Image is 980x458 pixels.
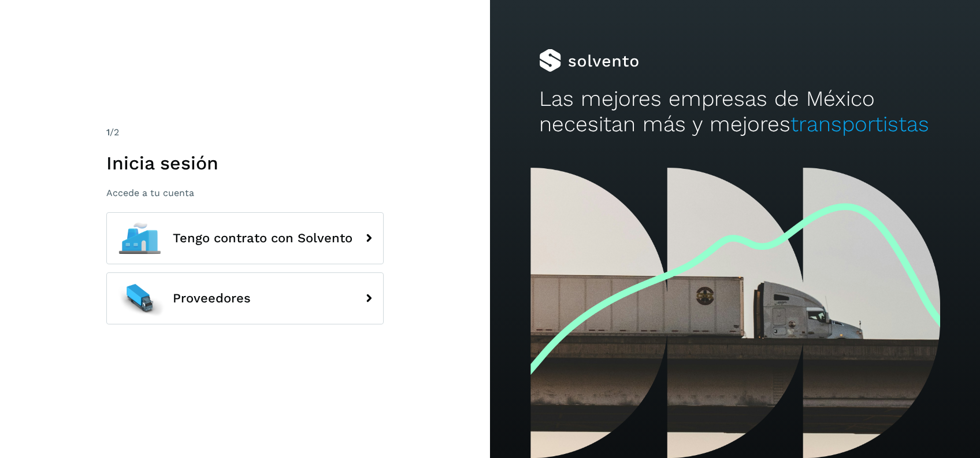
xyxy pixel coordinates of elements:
[539,86,931,138] h2: Las mejores empresas de México necesitan más y mejores
[106,127,110,138] span: 1
[790,112,929,136] span: transportistas
[106,152,384,174] h1: Inicia sesión
[106,212,384,264] button: Tengo contrato con Solvento
[173,231,352,245] span: Tengo contrato con Solvento
[173,291,251,305] span: Proveedores
[106,125,384,139] div: /2
[106,272,384,324] button: Proveedores
[106,187,384,198] p: Accede a tu cuenta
